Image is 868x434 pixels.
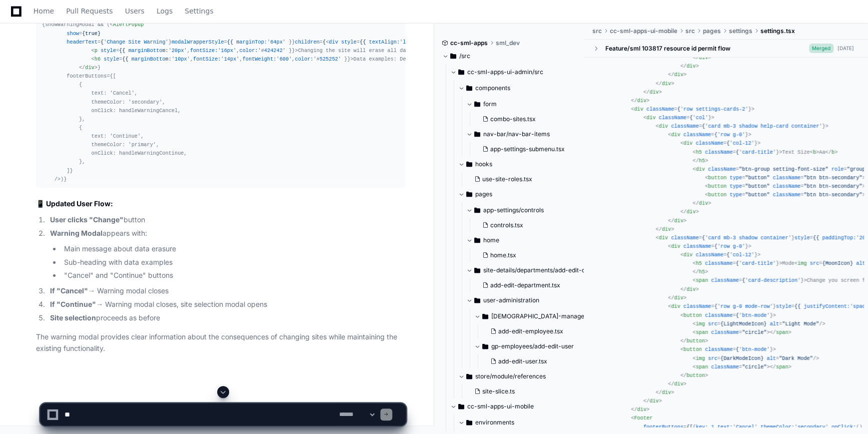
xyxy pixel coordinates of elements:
[50,286,88,295] strong: If "Cancel"
[720,320,766,326] span: {LightModeIcon}
[803,303,849,309] span: justifyContent:
[773,183,800,189] span: className
[728,27,752,35] span: settings
[466,202,601,218] button: app-settings/controls
[668,243,751,249] span: < = ' '}>
[47,228,406,281] li: appears with:
[837,45,854,52] div: [DATE]
[175,56,187,62] span: 10px
[36,331,406,354] p: The warning modal provides clear information about the consequences of changing sites while maint...
[483,206,544,214] span: app-settings/controls
[295,56,313,62] span: color:
[144,39,165,45] span: Warning
[692,277,806,283] span: < = ' '}>
[680,286,699,292] span: </ >
[708,192,726,198] span: button
[280,56,289,62] span: 600
[466,188,472,200] svg: Directory
[498,357,547,365] span: add-edit-user.tsx
[714,243,717,249] span: {
[696,252,723,258] span: className
[185,8,213,14] span: Settings
[475,84,510,92] span: components
[82,31,101,37] span: {true}
[739,123,757,129] span: shadow
[478,278,595,292] button: add-edit-department.tsx
[736,260,739,266] span: {
[659,115,686,121] span: className
[671,243,680,249] span: div
[742,329,766,335] span: "circle"
[733,132,742,138] span: g-0
[742,312,766,318] span: btn-mode
[227,39,233,45] span: {{
[47,214,406,226] li: button
[459,52,470,60] span: /src
[221,48,233,54] span: 16px
[341,39,357,45] span: style
[692,329,769,335] span: < = >
[483,100,497,108] span: form
[683,140,692,146] span: div
[674,217,683,223] span: div
[360,39,366,45] span: {{
[458,156,593,172] button: hooks
[714,132,717,138] span: {
[680,63,699,69] span: </ >
[491,342,574,350] span: gp-employees/add-edit-user
[475,372,546,380] span: store/module/references
[239,48,258,54] span: color:
[224,56,237,62] span: 14px
[696,106,745,112] span: settings-cards-2
[733,243,742,249] span: g-0
[634,106,643,112] span: div
[122,56,128,62] span: {{
[699,269,705,275] span: h5
[822,235,856,241] span: paddingTop:
[686,63,695,69] span: div
[803,175,862,181] span: "btn btn-secondary"
[813,149,816,155] span: b
[323,39,326,45] span: {
[659,235,668,241] span: div
[702,235,705,241] span: {
[683,132,711,138] span: className
[742,277,745,283] span: {
[483,130,550,138] span: nav-bar/nav-bar-items
[656,123,828,129] span: < = ' '}>
[729,192,742,198] span: type
[856,260,865,266] span: alt
[776,303,791,309] span: style
[42,12,400,184] div: { } {showWarningModal && ( )}
[107,39,125,45] span: Change
[708,123,720,129] span: card
[643,115,714,121] span: < = ' '}>
[470,384,587,398] button: site-slice.ts
[475,190,492,198] span: pages
[643,89,662,95] span: </ >
[490,221,523,229] span: controls.tsx
[696,260,702,266] span: h5
[61,257,406,268] li: Sub-heading with data examples
[50,300,96,308] strong: If "Continue"
[680,337,708,343] span: </ >
[696,140,723,146] span: className
[708,320,717,326] span: src
[157,8,173,14] span: Logs
[129,48,169,54] span: marginBottom:
[92,56,354,62] span: < = ' ', ' ', ' ', '# ' }}>
[668,132,751,138] span: < = ' '}>
[470,172,587,186] button: use-site-roles.tsx
[692,157,708,163] span: </ >
[482,310,488,322] svg: Directory
[483,296,539,304] span: user-administration
[733,140,751,146] span: col-12
[803,183,862,189] span: "btn btn-secondary"
[67,31,79,37] span: show
[708,235,720,241] span: card
[466,126,593,142] button: nav-bar/nav-bar-items
[47,285,406,297] li: → Warning modal closes
[699,55,708,61] span: div
[696,329,708,335] span: span
[680,346,776,352] span: < = ' '}>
